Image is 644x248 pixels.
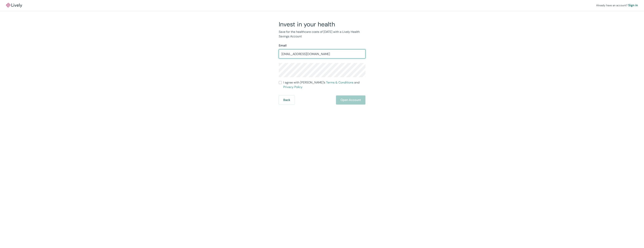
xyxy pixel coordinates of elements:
p: Save for the healthcare costs of [DATE] with a Lively Health Savings Account [279,30,365,39]
button: Back [279,95,295,105]
img: Lively [6,3,22,8]
a: LivelyLively [6,3,22,8]
div: Already have an account? [596,3,638,8]
h2: Invest in your health [279,20,365,28]
label: Email [279,43,287,48]
a: Privacy Policy [283,85,303,89]
span: I agree with [PERSON_NAME]’s and [283,80,365,89]
a: Terms & Conditions [326,80,353,84]
a: Sign in [628,3,638,8]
